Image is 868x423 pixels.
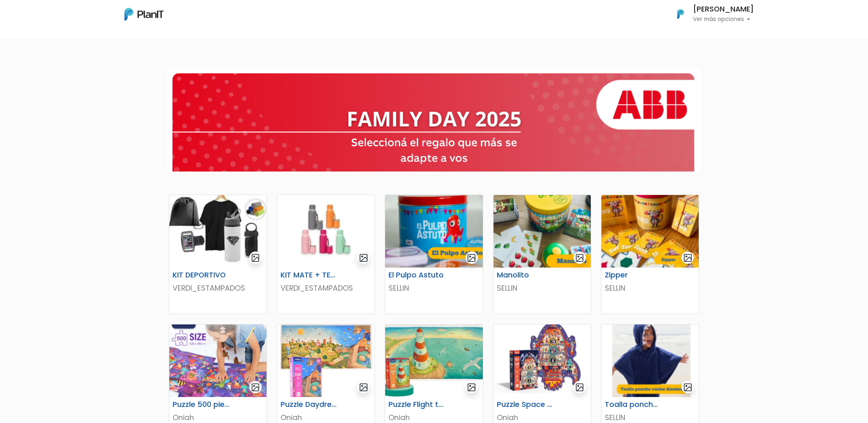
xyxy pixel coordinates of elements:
[384,400,451,409] h6: Puzzle Flight to the horizon
[277,324,374,397] img: thumb_image__55_.png
[251,383,260,392] img: gallery-light
[467,253,476,263] img: gallery-light
[605,412,695,423] p: SELLIN
[575,253,585,263] img: gallery-light
[494,324,591,397] img: thumb_image__64_.png
[388,412,479,423] p: Oniah
[173,412,263,423] p: Oniah
[359,253,368,263] img: gallery-light
[276,400,343,409] h6: Puzzle Daydreamer
[492,400,559,409] h6: Puzzle Space Rocket
[600,400,667,409] h6: Toalla poncho varios diseños
[168,400,235,409] h6: Puzzle 500 piezas
[251,253,260,263] img: gallery-light
[281,283,371,294] p: VERDI_ESTAMPADOS
[385,195,483,314] a: gallery-light El Pulpo Astuto SELLIN
[385,324,482,397] img: thumb_image__59_.png
[693,6,754,13] h6: [PERSON_NAME]
[601,195,699,314] a: gallery-light Zipper SELLIN
[601,195,699,268] img: thumb_Captura_de_pantalla_2025-07-29_105257.png
[173,283,263,294] p: VERDI_ESTAMPADOS
[277,195,374,268] img: thumb_2000___2000-Photoroom_-_2025-07-02T103351.963.jpg
[493,195,591,314] a: gallery-light Manolito SELLIN
[169,324,267,397] img: thumb_image__53_.png
[384,271,451,280] h6: El Pulpo Astuto
[605,283,695,294] p: SELLIN
[276,271,343,280] h6: KIT MATE + TERMO
[671,5,690,23] img: PlanIt Logo
[168,271,235,280] h6: KIT DEPORTIVO
[467,383,476,392] img: gallery-light
[494,195,591,268] img: thumb_Captura_de_pantalla_2025-07-29_104833.png
[683,253,693,263] img: gallery-light
[601,324,699,397] img: thumb_Captura_de_pantalla_2025-08-04_104830.png
[492,271,559,280] h6: Manolito
[693,16,754,22] p: Ver más opciones
[575,383,585,392] img: gallery-light
[277,195,375,314] a: gallery-light KIT MATE + TERMO VERDI_ESTAMPADOS
[388,283,479,294] p: SELLIN
[169,195,267,268] img: thumb_WhatsApp_Image_2025-05-26_at_09.52.07.jpeg
[497,412,587,423] p: Oniah
[385,195,482,268] img: thumb_Captura_de_pantalla_2025-07-29_101456.png
[169,195,267,314] a: gallery-light KIT DEPORTIVO VERDI_ESTAMPADOS
[683,383,693,392] img: gallery-light
[359,383,368,392] img: gallery-light
[497,283,587,294] p: SELLIN
[667,3,754,25] button: PlanIt Logo [PERSON_NAME] Ver más opciones
[600,271,667,280] h6: Zipper
[281,412,371,423] p: Oniah
[124,8,164,21] img: PlanIt Logo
